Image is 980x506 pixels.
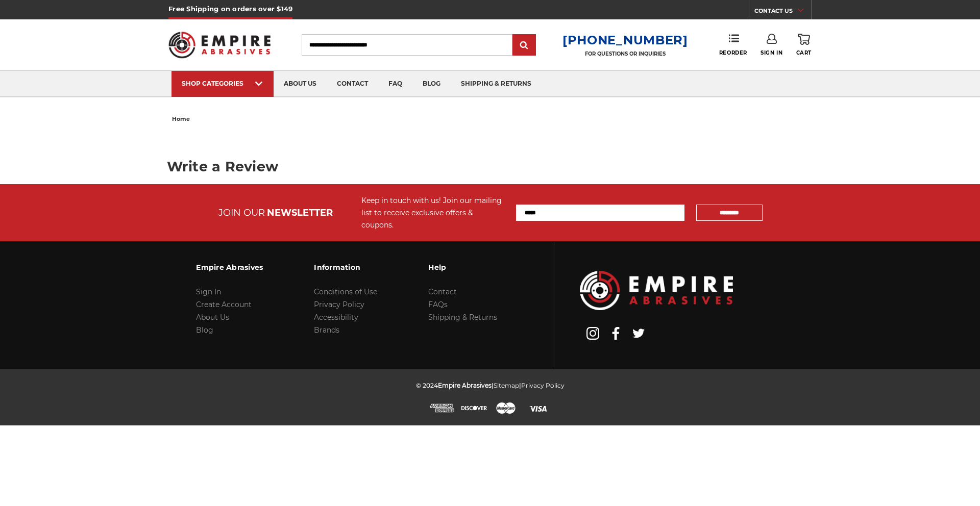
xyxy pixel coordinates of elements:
a: Shipping & Returns [428,313,497,322]
span: Sign In [761,49,782,56]
a: Sign In [196,287,221,296]
a: Create Account [196,300,252,309]
p: © 2024 | | [416,379,565,392]
a: shipping & returns [451,71,542,97]
a: Reorder [719,34,747,56]
span: NEWSLETTER [267,207,333,218]
h3: Information [314,257,377,278]
a: Cart [796,34,812,56]
a: Privacy Policy [521,382,565,389]
a: Blog [196,325,213,335]
span: JOIN OUR [218,207,265,218]
a: contact [327,71,378,97]
input: Submit [514,35,534,56]
img: Empire Abrasives Logo Image [580,271,733,310]
span: Reorder [719,49,747,56]
a: Accessibility [314,313,358,322]
p: FOR QUESTIONS OR INQUIRIES [562,50,688,57]
a: faq [378,71,412,97]
a: About Us [196,313,229,322]
div: Keep in touch with us! Join our mailing list to receive exclusive offers & coupons. [361,194,506,231]
a: Conditions of Use [314,287,377,296]
span: Cart [796,49,812,56]
span: home [172,115,190,122]
a: Privacy Policy [314,300,364,309]
a: Sitemap [494,382,519,389]
h3: Help [428,257,497,278]
a: Brands [314,325,339,335]
a: Contact [428,287,457,296]
div: SHOP CATEGORIES [182,80,263,87]
a: CONTACT US [754,5,811,19]
a: [PHONE_NUMBER] [562,33,688,47]
img: Empire Abrasives [168,25,271,65]
h1: Write a Review [167,160,814,173]
h3: Empire Abrasives [196,257,263,278]
a: about us [274,71,327,97]
span: Empire Abrasives [438,382,492,389]
a: blog [412,71,451,97]
a: FAQs [428,300,448,309]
